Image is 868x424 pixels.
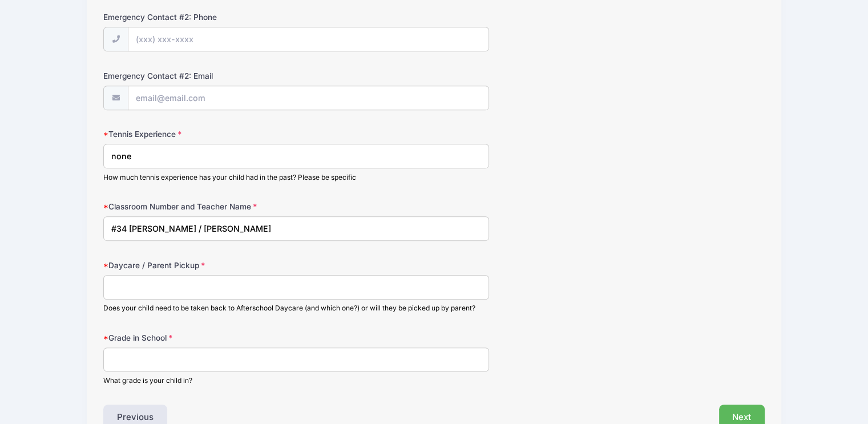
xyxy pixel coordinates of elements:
[103,128,324,140] label: Tennis Experience
[103,172,489,183] div: How much tennis experience has your child had in the past? Please be specific
[103,303,489,313] div: Does your child need to be taken back to Afterschool Daycare (and which one?) or will they be pic...
[103,11,324,23] label: Emergency Contact #2: Phone
[128,86,489,110] input: email@email.com
[103,260,324,271] label: Daycare / Parent Pickup
[103,332,324,344] label: Grade in School
[103,201,324,212] label: Classroom Number and Teacher Name
[103,70,324,82] label: Emergency Contact #2: Email
[128,27,489,51] input: (xxx) xxx-xxxx
[103,375,489,386] div: What grade is your child in?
